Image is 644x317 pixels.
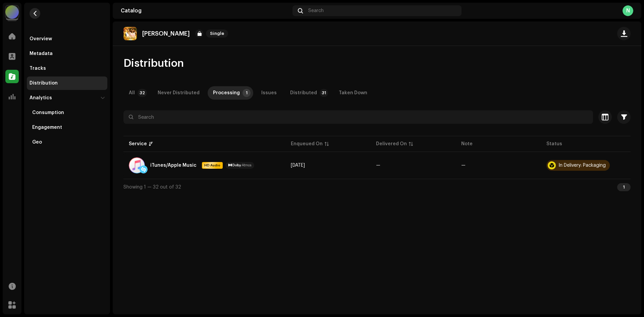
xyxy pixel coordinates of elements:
[30,95,52,101] div: Analytics
[558,163,606,168] div: In Delivery: Packaging
[376,141,407,147] div: Delivered On
[27,136,107,149] re-m-nav-item: Geo
[123,57,184,70] span: Distribution
[461,163,466,168] re-a-table-badge: —
[243,89,251,97] p-badge: 1
[30,36,52,42] div: Overview
[138,89,147,97] p-badge: 32
[203,163,222,168] span: HD Audio
[623,5,633,16] div: N
[142,30,190,37] p: [PERSON_NAME]
[27,121,107,134] re-m-nav-item: Engagement
[27,47,107,60] re-m-nav-item: Metadata
[27,62,107,75] re-m-nav-item: Tracks
[27,32,107,46] re-m-nav-item: Overview
[30,81,58,86] div: Distribution
[376,163,380,168] span: —
[320,89,328,97] p-badge: 31
[339,86,367,100] div: Taken Down
[150,163,197,168] div: iTunes/Apple Music
[32,140,42,145] div: Geo
[27,76,107,90] re-m-nav-item: Distribution
[32,125,62,130] div: Engagement
[158,86,200,100] div: Never Distributed
[30,51,53,56] div: Metadata
[30,66,46,71] div: Tracks
[617,183,631,191] div: 1
[129,141,147,147] div: Service
[213,86,240,100] div: Processing
[290,86,317,100] div: Distributed
[291,141,323,147] div: Enqueued On
[291,163,305,168] span: Oct 7, 2025
[206,30,228,38] span: Single
[261,86,277,100] div: Issues
[123,110,593,124] input: Search
[308,8,324,13] span: Search
[129,86,135,100] div: All
[27,106,107,119] re-m-nav-item: Consumption
[27,91,107,149] re-m-nav-dropdown: Analytics
[123,185,181,190] span: Showing 1 — 32 out of 32
[121,8,290,13] div: Catalog
[123,27,137,40] img: d14152a5-f980-49fb-aa02-b2ddce947a28
[32,110,64,115] div: Consumption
